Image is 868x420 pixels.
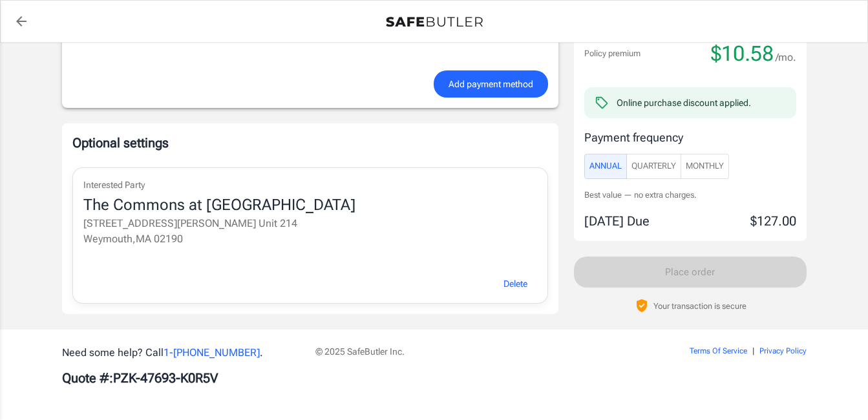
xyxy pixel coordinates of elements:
span: | [752,346,754,355]
span: Delete [503,276,527,292]
span: Monthly [686,159,724,174]
button: Add payment method [434,70,548,98]
p: Your transaction is secure [653,300,746,312]
p: Best value — no extra charges. [584,189,796,202]
b: Quote #: PZK-47693-K0R5V [62,370,218,386]
p: Optional settings [72,134,548,152]
p: Need some help? Call . [62,345,300,361]
p: Interested Party [83,178,537,192]
button: Annual [584,154,627,179]
a: 1-[PHONE_NUMBER] [164,346,260,359]
button: Quarterly [626,154,681,179]
p: © 2025 SafeButler Inc. [315,345,617,358]
span: Add payment method [449,76,533,92]
span: Quarterly [631,159,676,174]
p: $127.00 [750,211,796,231]
span: Annual [589,159,622,174]
span: /mo. [776,48,796,67]
p: [STREET_ADDRESS][PERSON_NAME] Unit 214 [83,216,537,231]
div: Online purchase discount applied. [617,96,751,109]
button: Delete [489,270,542,298]
button: Monthly [681,154,729,179]
img: Back to quotes [386,17,483,27]
p: Weymouth , MA 02190 [83,231,537,247]
div: The Commons at [GEOGRAPHIC_DATA] [83,195,537,216]
a: Privacy Policy [759,346,807,355]
a: Terms Of Service [690,346,747,355]
p: [DATE] Due [584,211,650,231]
a: back to quotes [8,8,34,34]
span: $10.58 [711,41,774,67]
p: Payment frequency [584,129,796,146]
p: Policy premium [584,47,640,60]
